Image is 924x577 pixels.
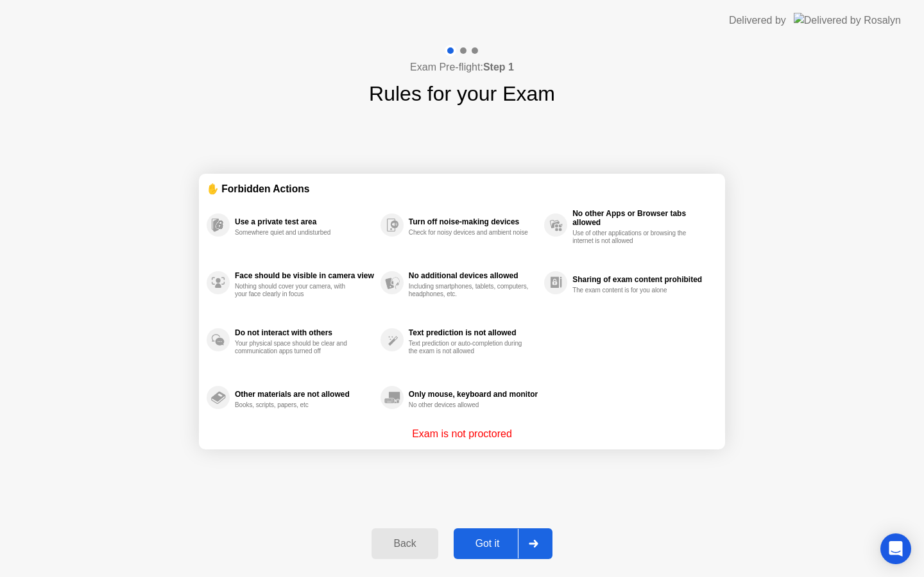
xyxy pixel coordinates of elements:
[454,528,552,559] button: Got it
[409,328,538,337] div: Text prediction is not allowed
[572,209,711,227] div: No other Apps or Browser tabs allowed
[375,538,434,549] div: Back
[794,13,901,28] img: Delivered by Rosalyn
[409,401,530,409] div: No other devices allowed
[235,390,374,399] div: Other materials are not allowed
[409,229,530,237] div: Check for noisy devices and ambient noise
[369,78,555,109] h1: Rules for your Exam
[572,275,711,284] div: Sharing of exam content prohibited
[880,533,911,564] div: Open Intercom Messenger
[409,283,530,298] div: Including smartphones, tablets, computers, headphones, etc.
[235,229,356,237] div: Somewhere quiet and undisturbed
[572,287,694,294] div: The exam content is for you alone
[235,217,374,226] div: Use a private test area
[729,13,786,28] div: Delivered by
[409,340,530,355] div: Text prediction or auto-completion during the exam is not allowed
[572,230,694,245] div: Use of other applications or browsing the internet is not allowed
[235,283,356,298] div: Nothing should cover your camera, with your face clearly in focus
[412,426,512,442] p: Exam is not proctored
[235,328,374,337] div: Do not interact with others
[409,390,538,399] div: Only mouse, keyboard and monitor
[483,62,514,72] b: Step 1
[458,538,518,549] div: Got it
[235,401,356,409] div: Books, scripts, papers, etc
[372,528,438,559] button: Back
[235,340,356,355] div: Your physical space should be clear and communication apps turned off
[409,271,538,280] div: No additional devices allowed
[207,181,717,196] div: ✋ Forbidden Actions
[235,271,374,280] div: Face should be visible in camera view
[409,217,538,226] div: Turn off noise-making devices
[410,60,514,75] h4: Exam Pre-flight:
